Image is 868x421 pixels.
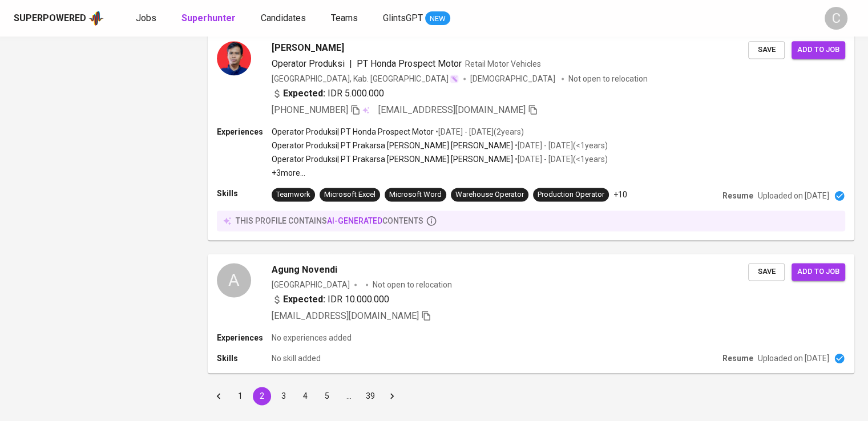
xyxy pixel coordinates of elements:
[613,189,627,200] p: +10
[748,41,785,59] button: Save
[568,73,648,84] p: Not open to relocation
[236,215,423,226] p: this profile contains contents
[217,126,272,137] p: Experiences
[217,188,272,199] p: Skills
[754,43,779,56] span: Save
[722,190,753,201] p: Resume
[340,390,358,402] div: …
[792,41,845,59] button: Add to job
[217,263,251,297] div: A
[318,387,336,405] button: Go to page 5
[136,13,156,23] span: Jobs
[272,293,389,306] div: IDR 10.000.000
[450,74,459,83] img: magic_wand.svg
[231,387,249,405] button: Go to page 1
[272,279,350,290] div: [GEOGRAPHIC_DATA]
[797,43,839,56] span: Add to job
[754,265,779,278] span: Save
[465,59,541,68] span: Retail Motor Vehicles
[261,13,306,23] span: Candidates
[209,387,228,405] button: Go to previous page
[88,10,104,27] img: app logo
[758,353,829,364] p: Uploaded on [DATE]
[261,11,308,26] a: Candidates
[272,87,384,100] div: IDR 5.000.000
[217,41,251,75] img: bb9e314ad0ac2f7db10106b8e2cfd71e.jpg
[513,140,608,151] p: • [DATE] - [DATE] ( <1 years )
[383,13,423,23] span: GlintsGPT
[272,104,348,115] span: [PHONE_NUMBER]
[825,7,847,30] div: C
[208,387,403,405] nav: pagination navigation
[378,104,526,115] span: [EMAIL_ADDRESS][DOMAIN_NAME]
[272,126,434,137] p: Operator Produksi | PT Honda Prospect Motor
[331,13,358,23] span: Teams
[274,387,293,405] button: Go to page 3
[272,310,419,321] span: [EMAIL_ADDRESS][DOMAIN_NAME]
[272,353,321,364] p: No skill added
[272,73,459,84] div: [GEOGRAPHIC_DATA], Kab. [GEOGRAPHIC_DATA]
[324,189,376,200] div: Microsoft Excel
[272,332,352,343] p: No experiences added
[470,73,557,84] span: [DEMOGRAPHIC_DATA]
[513,153,608,165] p: • [DATE] - [DATE] ( <1 years )
[276,189,310,200] div: Teamwork
[434,126,524,137] p: • [DATE] - [DATE] ( 2 years )
[383,11,450,26] a: GlintsGPT NEW
[349,57,352,71] span: |
[722,353,753,364] p: Resume
[14,10,104,27] a: Superpoweredapp logo
[331,11,360,26] a: Teams
[253,387,271,405] button: page 2
[296,387,314,405] button: Go to page 4
[272,167,608,179] p: +3 more ...
[389,189,442,200] div: Microsoft Word
[361,387,380,405] button: Go to page 39
[327,216,382,225] span: AI-generated
[373,279,452,290] p: Not open to relocation
[758,190,829,201] p: Uploaded on [DATE]
[425,13,450,25] span: NEW
[208,254,854,373] a: AAgung Novendi[GEOGRAPHIC_DATA]Not open to relocationExpected: IDR 10.000.000[EMAIL_ADDRESS][DOMA...
[272,41,344,55] span: [PERSON_NAME]
[357,58,462,69] span: PT Honda Prospect Motor
[383,387,401,405] button: Go to next page
[272,58,345,69] span: Operator Produksi
[797,265,839,278] span: Add to job
[272,263,337,277] span: Agung Novendi
[538,189,604,200] div: Production Operator
[792,263,845,281] button: Add to job
[217,332,272,343] p: Experiences
[283,87,325,100] b: Expected:
[272,140,513,151] p: Operator Produksi | PT Prakarsa [PERSON_NAME] [PERSON_NAME]
[272,153,513,165] p: Operator Produksi | PT Prakarsa [PERSON_NAME] [PERSON_NAME]
[136,11,159,26] a: Jobs
[283,293,325,306] b: Expected:
[181,13,236,23] b: Superhunter
[455,189,524,200] div: Warehouse Operator
[748,263,785,281] button: Save
[217,353,272,364] p: Skills
[181,11,238,26] a: Superhunter
[14,12,86,25] div: Superpowered
[208,32,854,240] a: [PERSON_NAME]Operator Produksi|PT Honda Prospect MotorRetail Motor Vehicles[GEOGRAPHIC_DATA], Kab...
